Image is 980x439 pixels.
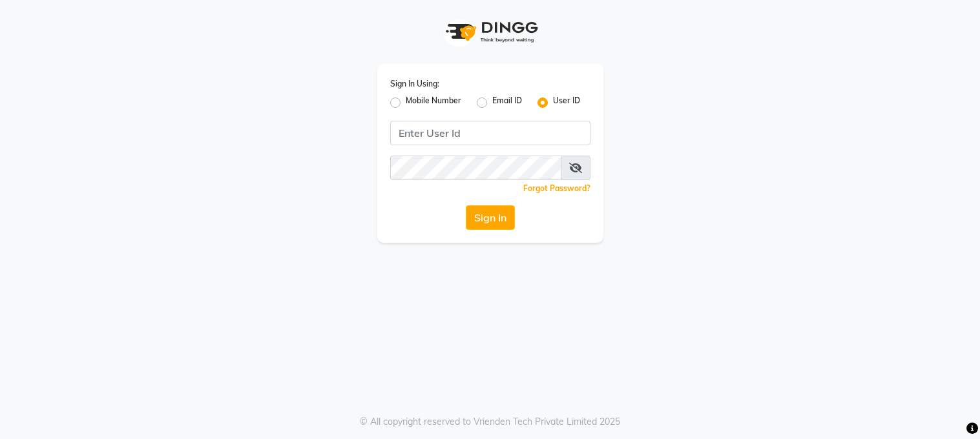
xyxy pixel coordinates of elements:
[406,95,461,110] label: Mobile Number
[466,205,515,230] button: Sign In
[553,95,580,110] label: User ID
[492,95,522,110] label: Email ID
[523,183,590,193] a: Forgot Password?
[390,156,561,180] input: Username
[439,13,542,51] img: logo1.svg
[390,78,439,90] label: Sign In Using:
[390,121,590,145] input: Username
